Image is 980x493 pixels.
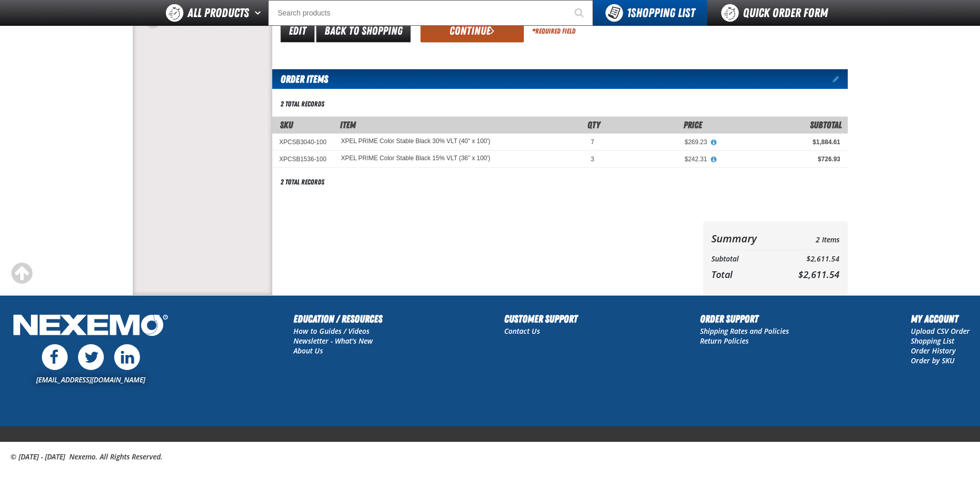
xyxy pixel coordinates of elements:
div: $1,884.61 [722,138,841,146]
span: All Products [188,4,249,22]
td: XPCSB1536-100 [272,151,334,168]
td: XPCSB3040-100 [272,133,334,150]
a: Upload CSV Order [911,326,970,336]
a: Return Policies [700,336,749,346]
a: SKU [280,119,293,130]
a: Edit [281,20,315,42]
a: XPEL PRIME Color Stable Black 30% VLT (40" x 100') [341,138,490,145]
h2: Customer Support [504,311,578,327]
h2: My Account [911,311,970,327]
a: XPEL PRIME Color Stable Black 15% VLT (36" x 100') [341,155,490,162]
div: $269.23 [609,138,707,146]
a: Edit items [833,75,848,83]
button: View All Prices for XPEL PRIME Color Stable Black 15% VLT (36" x 100') [707,155,721,164]
div: 2 total records [281,177,324,187]
a: Newsletter - What's New [293,336,373,346]
div: $242.31 [609,155,707,163]
h2: Order Items [272,69,328,89]
a: Shopping List [911,336,954,346]
span: 7 [591,138,595,146]
th: Summary [711,229,779,248]
a: Back to Shopping [316,20,411,42]
button: View All Prices for XPEL PRIME Color Stable Black 30% VLT (40" x 100') [707,138,721,147]
strong: 1 [627,6,631,20]
td: $2,611.54 [778,252,839,266]
span: Shopping List [627,6,695,20]
h2: Order Support [700,311,789,327]
a: Order by SKU [911,356,955,365]
a: How to Guides / Videos [293,326,369,336]
a: [EMAIL_ADDRESS][DOMAIN_NAME] [36,375,145,384]
div: Scroll to the top [10,262,33,285]
span: Subtotal [810,119,842,130]
a: Contact Us [504,326,540,336]
a: Order History [911,346,956,356]
div: $726.93 [722,155,841,163]
h2: Education / Resources [293,311,382,327]
span: $2,611.54 [798,268,839,281]
div: Required Field [532,26,575,36]
a: About Us [293,346,323,356]
a: Shipping Rates and Policies [700,326,789,336]
img: Nexemo Logo [10,311,171,342]
th: Total [711,266,779,283]
span: Item [340,119,356,130]
span: Price [683,119,702,130]
th: Subtotal [711,252,779,266]
button: Continue [421,20,524,42]
span: 3 [591,156,595,163]
td: 2 Items [778,229,839,248]
span: Qty [587,119,600,130]
div: 2 total records [281,99,324,109]
li: Order Review. Step 5 of 5. Not Completed [153,15,272,27]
